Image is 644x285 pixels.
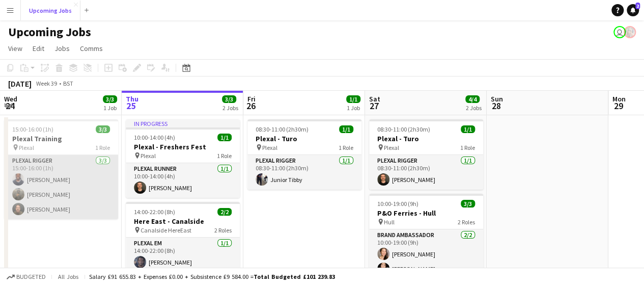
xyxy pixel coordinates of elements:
[491,94,503,103] span: Sun
[214,226,232,234] span: 2 Roles
[611,100,626,112] span: 29
[33,44,44,53] span: Edit
[80,44,103,53] span: Comms
[222,95,236,103] span: 3/3
[339,144,353,151] span: 1 Role
[96,125,110,133] span: 3/3
[624,26,636,38] app-user-avatar: Jade Beasley
[124,100,138,112] span: 25
[8,44,22,53] span: View
[4,94,17,103] span: Wed
[63,80,73,87] div: BST
[217,134,232,141] span: 1/1
[29,42,48,55] a: Edit
[8,24,91,40] h1: Upcoming Jobs
[126,119,240,127] div: In progress
[465,95,480,103] span: 4/4
[489,100,503,112] span: 28
[346,95,360,103] span: 1/1
[612,94,626,103] span: Mon
[89,273,335,280] div: Salary £91 655.83 + Expenses £0.00 + Subsistence £9 584.00 =
[247,94,256,103] span: Fri
[461,200,475,208] span: 3/3
[384,144,399,151] span: Plexal
[21,1,80,20] button: Upcoming Jobs
[134,134,175,141] span: 10:00-14:00 (4h)
[126,94,138,103] span: Thu
[4,42,26,55] a: View
[339,125,353,133] span: 1/1
[458,218,475,226] span: 2 Roles
[8,79,32,89] div: [DATE]
[95,144,110,151] span: 1 Role
[461,125,475,133] span: 1/1
[262,144,277,151] span: Plexal
[613,26,626,38] app-user-avatar: Amy Williamson
[256,125,309,133] span: 08:30-11:00 (2h30m)
[247,119,361,190] app-job-card: 08:30-11:00 (2h30m)1/1Plexal - Turo Plexal1 RolePlexal Rigger1/108:30-11:00 (2h30m)Junior Tibby
[369,94,380,103] span: Sat
[635,3,640,9] span: 2
[103,95,117,103] span: 3/3
[384,218,395,226] span: Hull
[369,229,483,279] app-card-role: Brand Ambassador2/210:00-19:00 (9h)[PERSON_NAME][PERSON_NAME]
[16,273,46,280] span: Budgeted
[12,125,53,133] span: 15:00-16:00 (1h)
[126,142,240,151] h3: Plexal - Freshers Fest
[126,119,240,198] app-job-card: In progress10:00-14:00 (4h)1/1Plexal - Freshers Fest Plexal1 RolePlexal Runner1/110:00-14:00 (4h)...
[141,226,191,234] span: Canalside HereEast
[19,144,34,151] span: Plexal
[4,155,118,219] app-card-role: Plexal Rigger3/315:00-16:00 (1h)[PERSON_NAME][PERSON_NAME][PERSON_NAME]
[368,100,380,112] span: 27
[126,163,240,198] app-card-role: Plexal Runner1/110:00-14:00 (4h)[PERSON_NAME]
[4,119,118,219] app-job-card: 15:00-16:00 (1h)3/3Plexal Training Plexal1 RolePlexal Rigger3/315:00-16:00 (1h)[PERSON_NAME][PERS...
[54,44,70,53] span: Jobs
[369,209,483,218] h3: P&O Ferries - Hull
[369,155,483,190] app-card-role: Plexal Rigger1/108:30-11:00 (2h30m)[PERSON_NAME]
[103,104,117,112] div: 1 Job
[126,217,240,226] h3: Here East - Canalside
[76,42,107,55] a: Comms
[247,155,361,190] app-card-role: Plexal Rigger1/108:30-11:00 (2h30m)Junior Tibby
[4,134,118,143] h3: Plexal Training
[222,104,238,112] div: 2 Jobs
[5,271,47,282] button: Budgeted
[50,42,74,55] a: Jobs
[627,4,639,16] a: 2
[134,208,175,216] span: 14:00-22:00 (8h)
[3,100,17,112] span: 24
[126,238,240,272] app-card-role: Plexal EM1/114:00-22:00 (8h)[PERSON_NAME]
[369,134,483,143] h3: Plexal - Turo
[217,208,232,216] span: 2/2
[460,144,475,151] span: 1 Role
[369,119,483,190] app-job-card: 08:30-11:00 (2h30m)1/1Plexal - Turo Plexal1 RolePlexal Rigger1/108:30-11:00 (2h30m)[PERSON_NAME]
[247,134,361,143] h3: Plexal - Turo
[246,100,256,112] span: 26
[56,273,80,280] span: All jobs
[347,104,360,112] div: 1 Job
[377,200,418,208] span: 10:00-19:00 (9h)
[254,273,335,280] span: Total Budgeted £101 239.83
[141,152,156,160] span: Plexal
[34,80,59,87] span: Week 39
[217,152,232,160] span: 1 Role
[466,104,482,112] div: 2 Jobs
[377,125,430,133] span: 08:30-11:00 (2h30m)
